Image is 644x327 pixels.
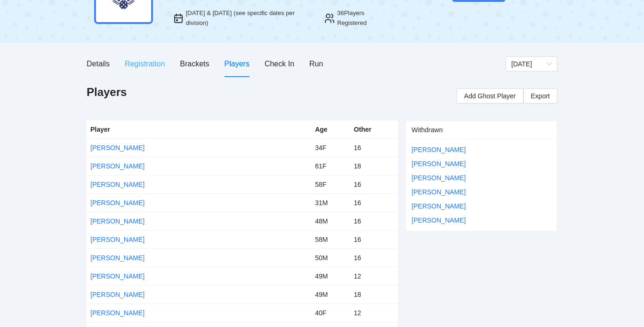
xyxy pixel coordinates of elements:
td: 16 [350,194,398,212]
div: Check In [265,58,294,70]
div: Run [309,58,323,70]
div: [DATE] & [DATE] (see specific dates per division) [186,8,313,28]
button: Add Ghost Player [457,88,523,104]
td: 16 [350,212,398,231]
td: 40F [311,304,350,322]
td: 31M [311,194,350,212]
a: [PERSON_NAME] [411,202,466,210]
td: 16 [350,139,398,157]
td: 61F [311,157,350,175]
div: Other [354,124,394,135]
a: [PERSON_NAME] [411,146,466,153]
td: 49M [311,286,350,304]
td: 18 [350,157,398,175]
span: Add Ghost Player [464,91,516,101]
a: [PERSON_NAME] [90,199,145,207]
div: Brackets [180,58,209,70]
td: 49M [311,267,350,286]
a: [PERSON_NAME] [90,291,145,298]
a: [PERSON_NAME] [90,144,145,152]
td: 16 [350,175,398,194]
div: 36 Players Registered [337,8,393,28]
h1: Players [87,85,127,100]
td: 12 [350,267,398,286]
span: Thursday [511,57,552,71]
div: Withdrawn [411,121,551,139]
a: [PERSON_NAME] [90,217,145,225]
span: Export [531,89,550,103]
a: [PERSON_NAME] [411,160,466,167]
td: 58F [311,175,350,194]
div: Players [225,58,250,70]
td: 50M [311,249,350,267]
a: [PERSON_NAME] [411,216,466,224]
a: [PERSON_NAME] [90,236,145,243]
div: Age [315,124,346,135]
a: [PERSON_NAME] [411,174,466,182]
td: 34F [311,139,350,157]
td: 48M [311,212,350,231]
a: [PERSON_NAME] [90,272,145,280]
a: [PERSON_NAME] [90,254,145,262]
td: 16 [350,231,398,249]
a: [PERSON_NAME] [90,309,145,317]
div: Registration [125,58,165,70]
a: [PERSON_NAME] [90,162,145,170]
td: 16 [350,249,398,267]
td: 18 [350,286,398,304]
div: Player [90,124,307,135]
td: 12 [350,304,398,322]
div: Details [87,58,110,70]
a: Export [523,88,557,104]
td: 58M [311,231,350,249]
a: [PERSON_NAME] [90,181,145,188]
a: [PERSON_NAME] [411,188,466,196]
